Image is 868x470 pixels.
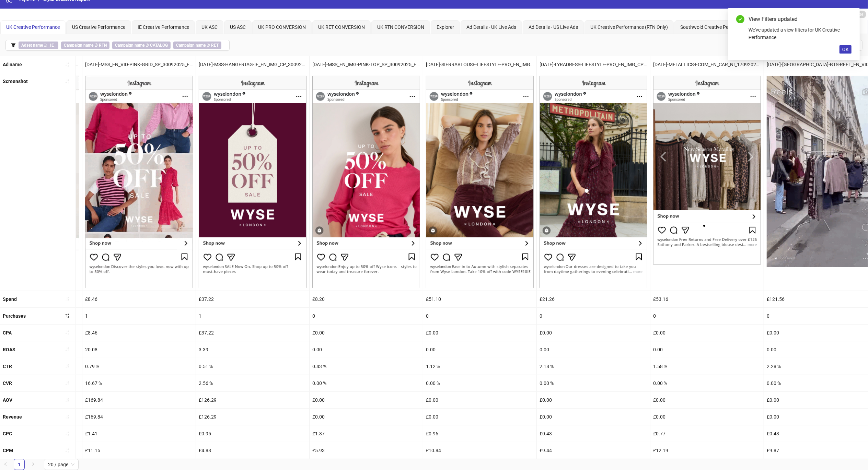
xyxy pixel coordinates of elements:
[423,425,536,442] div: £0.96
[318,24,365,30] span: UK RET CONVERSION
[5,40,230,51] button: Adset name ∋ _IE_Campaign name ∌ RTNCampaign name ∌ CATALOGCampaign name ∌ RET
[310,308,423,324] div: 0
[173,42,221,49] span: ∌
[3,380,12,386] b: CVR
[65,296,70,301] span: sort-ascending
[423,375,536,391] div: 0.00 %
[310,425,423,442] div: £1.37
[196,358,309,375] div: 0.51 %
[82,291,196,307] div: £8.46
[14,459,25,470] li: 1
[138,24,189,30] span: IE Creative Performance
[64,43,93,48] b: Campaign name
[65,448,70,453] span: sort-ascending
[537,325,650,341] div: £0.00
[537,341,650,358] div: 0.00
[112,42,171,49] span: ∌
[537,425,650,442] div: £0.43
[65,381,70,386] span: sort-ascending
[736,15,744,23] span: check-circle
[310,358,423,375] div: 0.43 %
[423,409,536,425] div: £0.00
[196,291,309,307] div: £37.22
[65,79,70,84] span: sort-ascending
[3,448,13,453] b: CPM
[426,76,534,287] img: Screenshot 120232021085600055
[196,56,309,73] div: [DATE]-MSS-HANGERTAG-IE_EN_IMG_CP_30092025_F_CC_SC5_USP1_SALE
[27,459,38,470] button: right
[529,24,578,30] span: Ad Details - US Live Ads
[65,313,70,318] span: sort-descending
[650,375,764,391] div: 0.00 %
[82,409,196,425] div: £169.84
[423,325,536,341] div: £0.00
[72,24,125,30] span: US Creative Performance
[196,392,309,408] div: £126.29
[85,76,193,287] img: Screenshot 120233064530830055
[82,375,196,391] div: 16.67 %
[82,56,196,73] div: [DATE]-MSS_EN_VID-PINK-GRID_SP_30092025_F_CC_SC1_USP1_SALE
[65,431,70,436] span: sort-ascending
[82,358,196,375] div: 0.79 %
[310,291,423,307] div: £8.20
[650,325,764,341] div: £0.00
[82,308,196,324] div: 1
[3,364,12,369] b: CTR
[48,43,56,48] b: _IE_
[201,24,218,30] span: UK ASC
[82,425,196,442] div: £1.41
[310,341,423,358] div: 0.00
[537,308,650,324] div: 0
[590,24,668,30] span: UK Creative Performance (RTN Only)
[680,24,751,30] span: Southwold Creative Performance
[65,62,70,67] span: sort-ascending
[196,375,309,391] div: 2.56 %
[650,392,764,408] div: £0.00
[537,291,650,307] div: £21.26
[3,330,12,336] b: CPA
[65,347,70,352] span: sort-ascending
[258,24,306,30] span: UK PRO CONVERSION
[377,24,424,30] span: UK RTN CONVERSION
[11,43,16,48] span: filter
[99,43,107,48] b: RTN
[61,42,109,49] span: ∌
[44,459,79,470] div: Page Size
[150,43,168,48] b: CATALOG
[650,358,764,375] div: 1.58 %
[82,341,196,358] div: 20.08
[537,409,650,425] div: £0.00
[423,341,536,358] div: 0.00
[423,308,536,324] div: 0
[6,24,60,30] span: UK Creative Performance
[3,431,12,436] b: CPC
[196,425,309,442] div: £0.95
[115,43,144,48] b: Campaign name
[650,341,764,358] div: 0.00
[653,76,761,265] img: Screenshot 120232611818490055
[48,459,74,470] span: 20 / page
[3,313,26,319] b: Purchases
[3,79,28,84] b: Screenshot
[3,62,22,67] b: Ad name
[540,76,647,287] img: Screenshot 120232021085620055
[196,341,309,358] div: 3.39
[82,392,196,408] div: £169.84
[82,325,196,341] div: £8.46
[423,392,536,408] div: £0.00
[65,330,70,335] span: sort-ascending
[650,409,764,425] div: £0.00
[650,56,764,73] div: [DATE]-METALLICS-ECOM_EN_CAR_NI_17092025_F_CC_SC1_USP11_NEWSEASON
[211,43,219,48] b: RET
[749,26,852,41] div: We've updated a view filters for UK Creative Performance
[65,398,70,402] span: sort-ascending
[537,56,650,73] div: [DATE]-LYRADRESS-LIFESTYLE-PRO_EN_IMG_CP_29082025_F_CC_SC24_USP11_NEWSEASON
[199,76,306,287] img: Screenshot 120233119631850055
[466,24,516,30] span: Ad Details - UK Live Ads
[749,15,852,23] div: View Filters updated
[21,43,43,48] b: Adset name
[310,325,423,341] div: £0.00
[196,409,309,425] div: £126.29
[537,375,650,391] div: 0.00 %
[196,308,309,324] div: 1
